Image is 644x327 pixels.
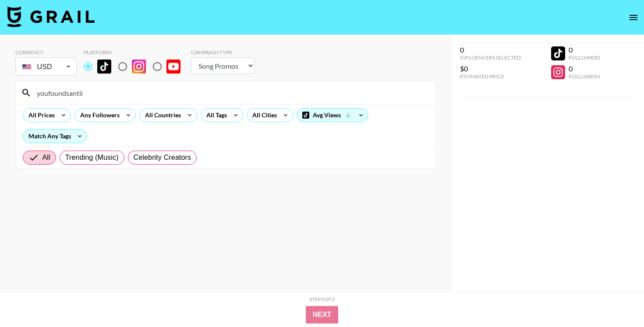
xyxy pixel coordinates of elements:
[7,6,95,27] img: Grail Talent
[569,46,600,54] div: 0
[140,109,183,122] div: All Countries
[97,60,111,74] img: TikTok
[23,130,87,143] div: Match Any Tags
[460,73,521,80] div: Estimated Price
[569,73,600,80] div: Followers
[600,283,633,316] iframe: Drift Widget Chat Controller
[191,49,255,56] div: Campaign Type
[297,109,368,122] div: Avg Views
[17,59,75,74] div: USD
[132,60,146,74] img: Instagram
[247,109,279,122] div: All Cities
[625,9,642,26] button: open drawer
[23,109,57,122] div: All Prices
[75,109,121,122] div: Any Followers
[15,49,77,56] div: Currency
[309,296,335,302] div: Step 1 of 2
[166,60,180,74] img: YouTube
[460,64,521,73] div: $0
[134,152,191,163] span: Celebrity Creators
[42,152,50,163] span: All
[84,49,188,56] div: Platform
[65,152,119,163] span: Trending (Music)
[569,54,600,61] div: Followers
[201,109,229,122] div: All Tags
[569,64,600,73] div: 0
[460,46,521,54] div: 0
[460,54,521,61] div: Influencers Selected
[306,306,339,323] button: Next
[32,86,430,100] input: Search by User Name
